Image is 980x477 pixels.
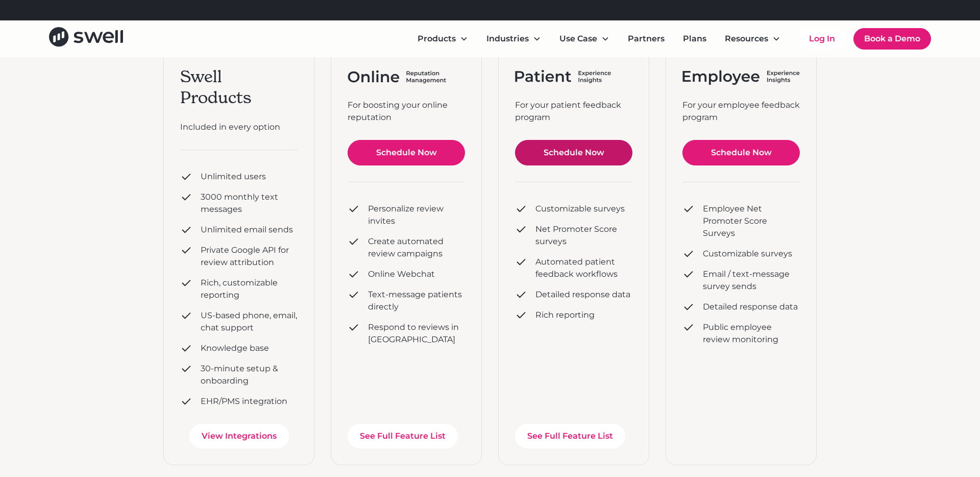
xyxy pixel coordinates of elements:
div: Products [409,29,476,49]
div: Use Case [559,33,597,45]
div: Resources [717,29,789,49]
div: Public employee review monitoring [703,321,800,346]
div: Net Promoter Score surveys [535,223,632,248]
div: Industries [478,29,549,49]
div: Rich reporting [535,309,595,321]
a: See Full Feature List [515,424,625,448]
div: Resources [725,33,768,45]
div: Rich, customizable reporting [201,277,298,301]
a: See Full Feature List [348,424,458,448]
div: Employee Net Promoter Score Surveys [703,203,800,240]
a: Book a Demo [853,28,931,50]
div: Automated patient feedback workflows [535,256,632,280]
div: Customizable surveys [535,203,625,215]
div: Personalize review invites [368,203,465,227]
div: Email / text-message survey sends [703,268,800,293]
div: Create automated review campaigns [368,235,465,260]
div: 30-minute setup & onboarding [201,363,298,387]
div: Products [418,33,456,45]
div: For your patient feedback program [515,99,632,124]
div: Unlimited email sends [201,224,293,236]
a: Schedule Now [348,140,465,165]
div: For boosting your online reputation [348,99,465,124]
div: Respond to reviews in [GEOGRAPHIC_DATA] [368,321,465,346]
div: Unlimited users [201,171,266,183]
div: 3000 monthly text messages [201,191,298,216]
div: Knowledge base [201,342,269,354]
div: Industries [486,33,529,45]
div: US-based phone, email, chat support [201,309,298,334]
a: home [49,27,123,50]
a: Schedule Now [515,140,632,165]
div: Swell Products [180,66,298,109]
div: For your employee feedback program [682,99,800,124]
div: Use Case [551,29,618,49]
a: Log In [799,29,845,49]
a: Schedule Now [682,140,800,165]
div: Included in every option [180,121,298,133]
a: Plans [675,29,715,49]
div: Customizable surveys [703,248,792,260]
div: Text-message patients directly [368,289,465,313]
div: Detailed response data [703,301,798,313]
a: Partners [620,29,673,49]
div: EHR/PMS integration [201,395,287,408]
div: Detailed response data [535,289,630,301]
div: Private Google API for review attribution [201,244,298,269]
a: View Integrations [189,424,289,448]
div: Online Webchat [368,268,435,280]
